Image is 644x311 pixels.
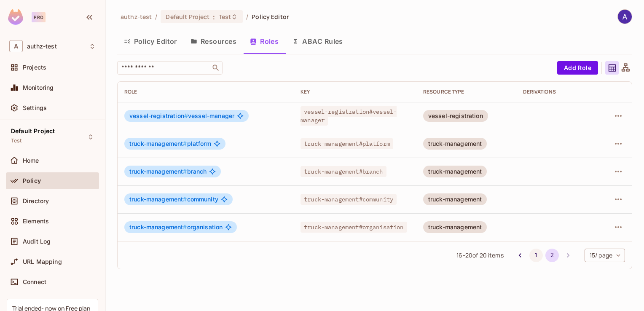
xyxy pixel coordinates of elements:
[545,249,559,262] button: page 2
[129,168,207,175] span: branch
[11,128,55,134] span: Default Project
[117,31,184,52] button: Policy Editor
[23,198,49,204] span: Directory
[129,112,188,119] span: vessel-registration
[129,168,187,175] span: truck-management
[219,13,231,21] span: Test
[301,166,386,177] span: truck-management#branch
[121,13,152,21] span: the active workspace
[124,88,287,95] div: Role
[183,196,187,203] span: #
[513,249,527,262] button: Go to previous page
[243,31,285,52] button: Roles
[246,13,248,21] li: /
[184,31,243,52] button: Resources
[8,9,23,25] img: SReyMgAAAABJRU5ErkJggg==
[301,194,397,205] span: truck-management#community
[27,43,57,50] span: Workspace: authz-test
[23,218,49,225] span: Elements
[423,193,487,205] div: truck-management
[557,61,598,75] button: Add Role
[423,110,488,122] div: vessel-registration
[423,221,487,233] div: truck-management
[423,88,510,95] div: RESOURCE TYPE
[129,140,187,147] span: truck-management
[129,223,187,231] span: truck-management
[23,157,39,164] span: Home
[23,84,54,91] span: Monitoring
[301,88,410,95] div: Key
[301,106,397,126] span: vessel-registration#vessel-manager
[23,258,62,265] span: URL Mapping
[129,196,187,203] span: truck-management
[212,13,215,20] span: :
[183,140,187,147] span: #
[585,249,625,262] div: 15 / page
[129,224,223,231] span: organisation
[23,279,46,285] span: Connect
[129,113,234,119] span: vessel-manager
[184,112,188,119] span: #
[512,249,576,262] nav: pagination navigation
[32,12,46,22] div: Pro
[618,10,632,24] img: ASHISH SANDEY
[301,222,407,233] span: truck-management#organisation
[155,13,157,21] li: /
[423,166,487,177] div: truck-management
[129,140,211,147] span: platform
[523,88,590,95] div: Derivations
[9,40,23,52] span: A
[129,196,218,203] span: community
[423,138,487,150] div: truck-management
[301,138,393,149] span: truck-management#platform
[285,31,350,52] button: ABAC Rules
[456,251,503,260] span: 16 - 20 of 20 items
[252,13,289,21] span: Policy Editor
[23,177,41,184] span: Policy
[11,137,22,144] span: Test
[166,13,209,21] span: Default Project
[23,238,51,245] span: Audit Log
[529,249,543,262] button: Go to page 1
[23,64,46,71] span: Projects
[183,223,187,231] span: #
[183,168,187,175] span: #
[23,105,47,111] span: Settings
